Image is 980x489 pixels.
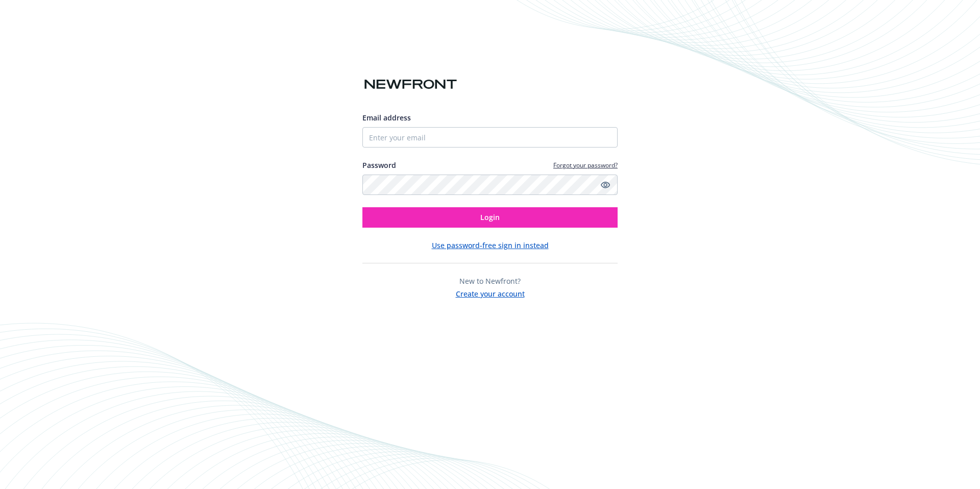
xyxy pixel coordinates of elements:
[362,175,618,195] input: Enter your password
[459,276,521,286] span: New to Newfront?
[480,212,500,222] span: Login
[362,207,618,228] button: Login
[362,160,396,170] label: Password
[553,161,618,169] a: Forgot your password?
[362,127,618,148] input: Enter your email
[432,240,549,251] button: Use password-free sign in instead
[456,286,525,299] button: Create your account
[362,113,411,123] span: Email address
[599,179,611,191] a: Show password
[362,76,459,93] img: Newfront logo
